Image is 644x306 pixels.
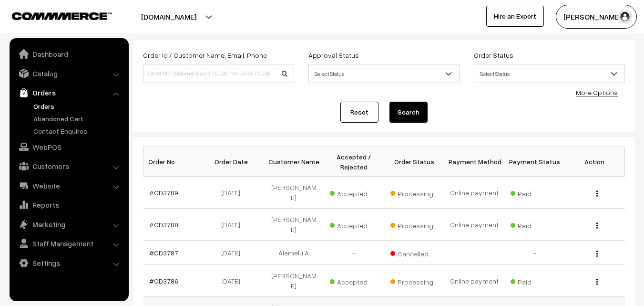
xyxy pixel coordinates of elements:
td: [DATE] [204,265,264,297]
td: - [504,241,564,265]
span: Select Status [474,64,625,83]
th: Payment Method [444,147,504,177]
a: Orders [12,84,125,101]
td: Online payment [444,265,504,297]
a: Hire an Expert [486,6,544,27]
td: - [324,241,384,265]
a: COMMMERCE [12,10,95,21]
a: Settings [12,254,125,272]
td: [PERSON_NAME] [264,209,324,241]
a: #OD3789 [149,189,178,197]
label: Order Status [474,50,513,60]
span: Accepted [330,274,378,287]
button: [DOMAIN_NAME] [108,5,230,29]
td: Alamelu A [264,241,324,265]
th: Order Date [204,147,264,177]
span: Paid [511,274,558,287]
span: Select Status [309,65,459,82]
img: Menu [596,279,598,285]
a: #OD3786 [149,277,178,285]
td: Online payment [444,177,504,209]
img: Menu [596,251,598,257]
span: Select Status [474,65,624,82]
img: user [618,10,632,24]
a: Abandoned Cart [31,114,125,124]
span: Accepted [330,218,378,231]
a: Reports [12,196,125,213]
img: Menu [596,190,598,197]
th: Order No [143,147,204,177]
th: Accepted / Rejected [324,147,384,177]
th: Order Status [384,147,444,177]
a: Website [12,177,125,194]
a: #OD3788 [149,221,178,229]
button: Search [389,102,428,123]
td: [DATE] [204,209,264,241]
img: Menu [596,222,598,229]
a: WebPOS [12,138,125,156]
input: Order Id / Customer Name / Customer Email / Customer Phone [143,64,294,83]
td: [DATE] [204,177,264,209]
th: Action [564,147,624,177]
td: [DATE] [204,241,264,265]
button: [PERSON_NAME] [556,5,637,29]
img: COMMMERCE [12,12,112,20]
a: Orders [31,101,125,111]
a: Marketing [12,216,125,233]
a: Customers [12,158,125,175]
label: Order Id / Customer Name, Email, Phone [143,50,267,60]
a: #OD3787 [149,249,178,257]
span: Processing [390,218,438,231]
span: Select Status [308,64,460,83]
a: More Options [576,88,618,96]
span: Cancelled [390,246,438,259]
span: Paid [511,186,558,199]
a: Reset [340,102,378,123]
td: [PERSON_NAME] [264,265,324,297]
span: Accepted [330,186,378,199]
a: Dashboard [12,45,125,63]
th: Payment Status [504,147,564,177]
span: Processing [390,274,438,287]
a: Catalog [12,65,125,82]
td: Online payment [444,209,504,241]
a: Staff Management [12,235,125,252]
td: [PERSON_NAME] [264,177,324,209]
span: Processing [390,186,438,199]
a: Contact Enquires [31,126,125,136]
th: Customer Name [264,147,324,177]
label: Approval Status [308,50,359,60]
span: Paid [511,218,558,231]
